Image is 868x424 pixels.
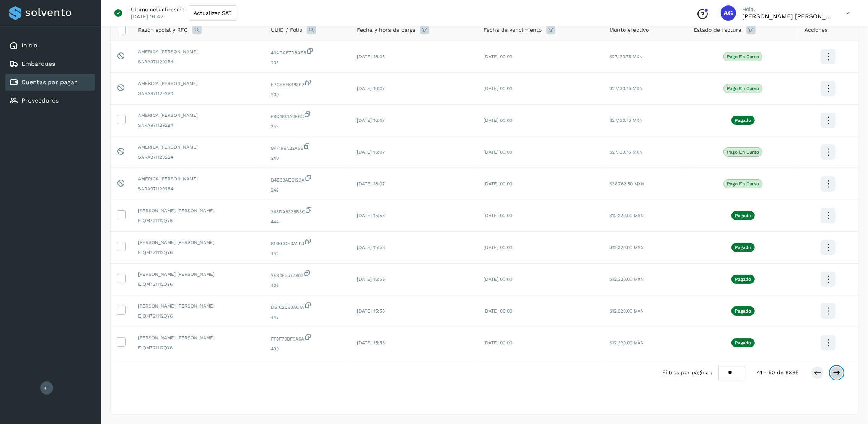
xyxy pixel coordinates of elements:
[610,277,644,282] span: $12,320.00 MXN
[357,54,385,59] span: [DATE] 16:08
[271,26,302,34] span: UUID / Folio
[138,207,259,214] span: [PERSON_NAME] [PERSON_NAME]
[357,118,385,123] span: [DATE] 16:07
[189,5,236,21] button: Actualizar SAT
[757,368,799,377] span: 41 - 50 de 9895
[610,181,645,187] span: $38,762.50 MXN
[484,149,512,155] span: [DATE] 00:00
[138,58,259,65] span: SARA9711292B4
[271,187,345,193] span: 242
[271,206,345,215] span: 368DA8338B8C
[271,155,345,162] span: 240
[271,314,345,321] span: 443
[484,26,542,34] span: Fecha de vencimiento
[610,245,644,250] span: $12,320.00 MXN
[21,42,37,49] a: Inicio
[138,344,259,351] span: EIQM721112QY6
[138,281,259,288] span: EIQM721112QY6
[484,118,512,123] span: [DATE] 00:00
[484,213,512,218] span: [DATE] 00:00
[610,308,644,314] span: $12,320.00 MXN
[271,47,345,56] span: 40ADAF7D8AE8
[138,185,259,192] span: SARA9711292B4
[138,303,259,309] span: [PERSON_NAME] [PERSON_NAME]
[138,154,259,160] span: SARA9711292B4
[138,175,259,182] span: AMERICA [PERSON_NAME]
[662,368,712,377] span: Filtros por página :
[804,26,828,34] span: Acciones
[271,250,345,257] span: 442
[610,149,643,155] span: $27,133.75 MXN
[138,334,259,341] span: [PERSON_NAME] [PERSON_NAME]
[484,54,512,59] span: [DATE] 00:00
[727,86,759,91] p: Pago en curso
[271,174,345,183] span: B4E09AEC123A
[131,6,185,13] p: Última actualización
[138,249,259,256] span: EIQM721112QY6
[271,142,345,152] span: 9FF186A22A66
[138,26,188,34] span: Razón social y RFC
[138,90,259,97] span: SARA9711292B4
[484,86,512,91] span: [DATE] 00:00
[138,239,259,246] span: [PERSON_NAME] [PERSON_NAME]
[727,181,759,187] p: Pago en curso
[138,217,259,224] span: EIQM721112QY6
[742,6,834,13] p: Hola,
[735,213,751,218] p: Pagado
[271,270,345,279] span: 2FB0F5577907
[735,245,751,250] p: Pagado
[271,59,345,66] span: 233
[21,97,59,104] a: Proveedores
[271,91,345,98] span: 239
[271,238,345,247] span: 8146CDE3A293
[357,149,385,155] span: [DATE] 16:07
[357,308,385,314] span: [DATE] 15:58
[742,13,834,20] p: Abigail Gonzalez Leon
[138,48,259,55] span: AMERICA [PERSON_NAME]
[5,92,95,109] div: Proveedores
[138,112,259,119] span: AMERICA [PERSON_NAME]
[21,60,55,67] a: Embarques
[357,181,385,187] span: [DATE] 16:07
[484,245,512,250] span: [DATE] 00:00
[271,79,345,88] span: E7CB5F848302
[357,245,385,250] span: [DATE] 15:58
[735,308,751,314] p: Pagado
[131,13,163,20] p: [DATE] 16:42
[357,213,385,218] span: [DATE] 15:58
[5,56,95,72] div: Embarques
[271,301,345,311] span: D61C2C63AC1A
[5,74,95,91] div: Cuentas por pagar
[610,340,644,345] span: $12,320.00 MXN
[610,54,643,59] span: $27,133.75 MXN
[610,213,644,218] span: $12,320.00 MXN
[727,149,759,155] p: Pago en curso
[271,111,345,120] span: F9C4861A0E8C
[357,86,385,91] span: [DATE] 16:07
[271,218,345,225] span: 444
[735,118,751,123] p: Pagado
[271,123,345,130] span: 243
[5,37,95,54] div: Inicio
[735,277,751,282] p: Pagado
[138,80,259,87] span: AMERICA [PERSON_NAME]
[138,271,259,278] span: [PERSON_NAME] [PERSON_NAME]
[610,26,649,34] span: Monto efectivo
[194,10,231,16] span: Actualizar SAT
[610,118,643,123] span: $27,133.75 MXN
[138,313,259,319] span: EIQM721112QY6
[727,54,759,59] p: Pago en curso
[138,122,259,129] span: SARA9711292B4
[357,277,385,282] span: [DATE] 15:58
[735,340,751,345] p: Pagado
[271,333,345,342] span: FF6F70BF0A6A
[271,282,345,289] span: 438
[484,277,512,282] span: [DATE] 00:00
[484,181,512,187] span: [DATE] 00:00
[357,26,415,34] span: Fecha y hora de carga
[610,86,643,91] span: $27,133.75 MXN
[484,340,512,345] span: [DATE] 00:00
[357,340,385,345] span: [DATE] 15:58
[21,79,77,86] a: Cuentas por pagar
[484,308,512,314] span: [DATE] 00:00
